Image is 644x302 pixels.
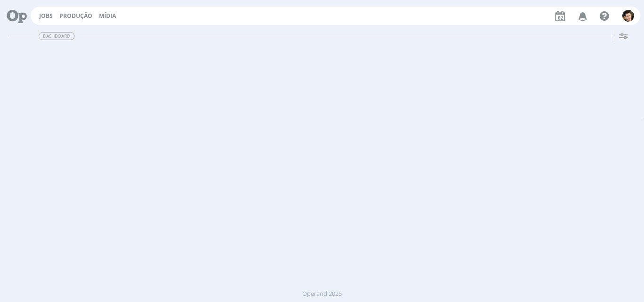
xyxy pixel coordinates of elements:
[36,12,56,20] button: Jobs
[622,8,635,24] button: V
[39,32,74,40] span: Dashboard
[96,12,119,20] button: Mídia
[99,12,116,20] a: Mídia
[57,12,95,20] button: Produção
[622,10,634,22] img: V
[39,12,53,20] a: Jobs
[59,12,92,20] a: Produção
